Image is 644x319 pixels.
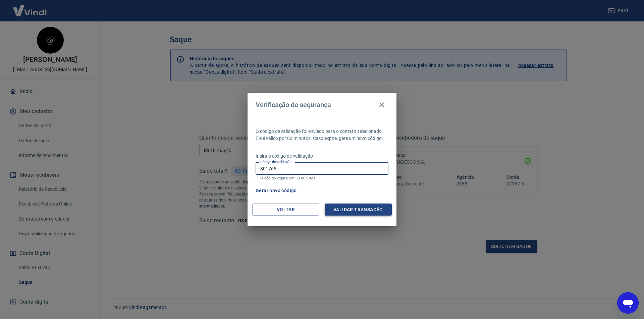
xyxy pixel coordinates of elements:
button: Voltar [252,204,319,216]
button: Validar transação [325,204,392,216]
iframe: Botão para abrir a janela de mensagens [617,292,639,314]
button: Gerar novo código [253,184,300,197]
p: O código expira em 03 minutos. [260,176,384,180]
p: O código de validação foi enviado para o contato selecionado. Ele é válido por 03 minutos. Caso e... [256,128,388,142]
label: Código de validação [260,159,291,164]
h4: Verificação de segurança [256,101,331,109]
p: Insira o código de validação [256,153,388,160]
